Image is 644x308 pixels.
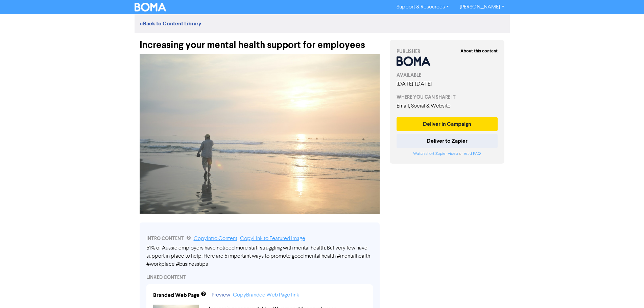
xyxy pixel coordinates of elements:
[559,235,644,308] iframe: Chat Widget
[146,244,373,268] div: 51% of Aussie employers have noticed more staff struggling with mental health. But very few have ...
[391,2,454,13] a: Support & Resources
[397,134,498,148] button: Deliver to Zapier
[233,292,299,298] a: Copy Branded Web Page link
[454,2,509,13] a: [PERSON_NAME]
[135,3,166,11] img: BOMA Logo
[140,20,201,27] a: <<Back to Content Library
[397,151,498,157] div: or
[146,235,373,243] div: INTRO CONTENT
[153,291,199,299] div: Branded Web Page
[397,72,498,79] div: AVAILABLE
[240,236,305,241] a: Copy Link to Featured Image
[397,80,498,88] div: [DATE] - [DATE]
[460,48,498,54] strong: About this content
[397,94,498,101] div: WHERE YOU CAN SHARE IT
[212,292,230,298] a: Preview
[140,33,380,51] div: Increasing your mental health support for employees
[194,236,237,241] a: Copy Intro Content
[397,48,498,55] div: PUBLISHER
[146,274,373,281] div: LINKED CONTENT
[397,117,498,131] button: Deliver in Campaign
[413,152,458,156] a: Watch short Zapier video
[397,102,498,110] div: Email, Social & Website
[464,152,481,156] a: read FAQ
